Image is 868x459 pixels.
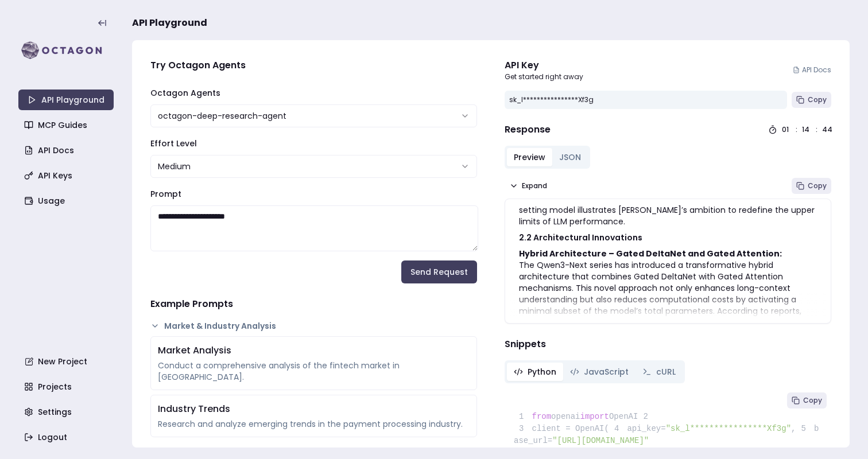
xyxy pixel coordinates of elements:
[822,125,831,134] div: 44
[552,148,588,166] button: JSON
[158,402,470,416] div: Industry Trends
[609,412,638,421] span: OpenAI
[519,248,817,340] p: The Qwen3-Next series has introduced a transformative hybrid architecture that combines Gated Del...
[505,178,552,194] button: Expand
[787,392,827,409] button: Copy
[158,360,470,383] div: Conduct a comprehensive analysis of the fintech market in [GEOGRAPHIC_DATA].
[132,16,207,30] span: API Playground
[551,412,580,421] span: openai
[20,427,115,448] a: Logout
[638,411,656,423] span: 2
[20,376,115,397] a: Projects
[816,125,817,134] div: :
[792,92,831,108] button: Copy
[505,337,831,351] h4: Snippets
[20,140,115,161] a: API Docs
[20,190,115,211] a: Usage
[580,412,609,421] span: import
[519,248,782,259] strong: Hybrid Architecture – Gated DeltaNet and Gated Attention:
[796,423,814,435] span: 5
[537,447,555,459] span: 7
[505,59,583,72] div: API Key
[150,297,477,311] h4: Example Prompts
[20,115,115,135] a: MCP Guides
[150,138,197,149] label: Effort Level
[792,178,831,194] button: Copy
[782,125,791,134] div: 01
[150,87,220,99] label: Octagon Agents
[18,90,114,110] a: API Playground
[796,125,797,134] div: :
[150,188,181,200] label: Prompt
[656,366,676,378] span: cURL
[505,72,583,81] p: Get started right away
[803,396,822,405] span: Copy
[808,95,827,104] span: Copy
[627,424,665,433] span: api_key=
[507,148,552,166] button: Preview
[505,123,551,137] h4: Response
[791,424,796,433] span: ,
[20,165,115,186] a: API Keys
[150,320,477,332] button: Market & Industry Analysis
[401,260,477,283] button: Send Request
[514,424,609,433] span: client = OpenAI(
[20,402,115,422] a: Settings
[514,411,532,423] span: 1
[150,446,477,458] button: Competitive & Technology Research
[532,412,552,421] span: from
[808,181,827,190] span: Copy
[522,181,547,190] span: Expand
[20,351,115,372] a: New Project
[584,366,629,378] span: JavaScript
[552,436,649,445] span: "[URL][DOMAIN_NAME]"
[528,366,556,378] span: Python
[802,125,811,134] div: 14
[158,418,470,430] div: Research and analyze emerging trends in the payment processing industry.
[158,344,470,357] div: Market Analysis
[18,39,114,62] img: logo-rect-yK7x_WSZ.svg
[514,423,532,435] span: 3
[514,447,532,459] span: 6
[609,423,627,435] span: 4
[793,65,831,75] a: API Docs
[150,59,477,72] h4: Try Octagon Agents
[519,232,817,243] h3: 2.2 Architectural Innovations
